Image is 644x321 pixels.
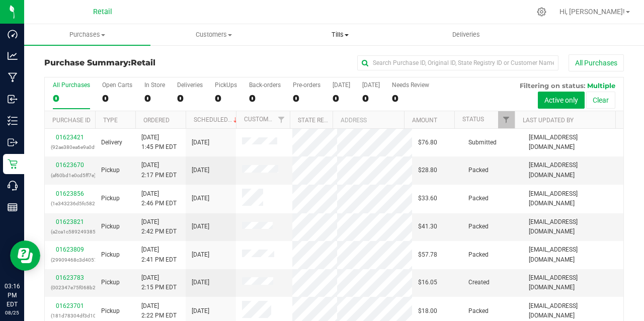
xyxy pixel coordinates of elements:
[51,255,89,265] p: (29909468c3d40576)
[51,199,89,208] p: (1e343236d5fc5822)
[523,117,574,124] a: Last Updated By
[418,250,437,260] span: $57.78
[8,51,18,61] inline-svg: Analytics
[56,218,84,225] a: 01623821
[192,278,209,287] span: [DATE]
[586,92,615,109] button: Clear
[93,8,112,16] span: Retail
[8,94,18,104] inline-svg: Inbound
[439,30,494,39] span: Deliveries
[418,194,437,203] span: $33.60
[244,116,275,123] a: Customer
[101,278,120,287] span: Pickup
[468,194,489,203] span: Packed
[131,58,155,67] span: Retail
[587,82,615,90] span: Multiple
[529,273,617,292] span: [EMAIL_ADDRESS][DOMAIN_NAME]
[56,190,84,197] a: 01623856
[192,306,209,316] span: [DATE]
[277,30,403,39] span: Tills
[418,306,437,316] span: $18.00
[529,245,617,264] span: [EMAIL_ADDRESS][DOMAIN_NAME]
[249,82,281,89] div: Back-orders
[468,306,489,316] span: Packed
[333,82,350,89] div: [DATE]
[102,82,132,89] div: Open Carts
[529,301,617,320] span: [EMAIL_ADDRESS][DOMAIN_NAME]
[141,245,177,264] span: [DATE] 2:41 PM EDT
[333,111,404,129] th: Address
[101,306,120,316] span: Pickup
[403,24,529,45] a: Deliveries
[194,116,239,123] a: Scheduled
[529,133,617,152] span: [EMAIL_ADDRESS][DOMAIN_NAME]
[56,274,84,281] a: 01623783
[192,138,209,147] span: [DATE]
[51,227,89,236] p: (a2ca1c5892493852)
[418,222,437,231] span: $41.30
[333,93,350,104] div: 0
[8,159,18,169] inline-svg: Retail
[418,166,437,175] span: $28.80
[277,24,403,45] a: Tills
[392,93,429,104] div: 0
[192,250,209,260] span: [DATE]
[144,93,165,104] div: 0
[215,82,237,89] div: PickUps
[141,160,177,180] span: [DATE] 2:17 PM EDT
[5,309,20,316] p: 08/25
[177,93,203,104] div: 0
[101,222,120,231] span: Pickup
[177,82,203,89] div: Deliveries
[569,54,624,71] button: All Purchases
[24,24,150,45] a: Purchases
[44,58,237,67] h3: Purchase Summary:
[192,194,209,203] span: [DATE]
[101,166,120,175] span: Pickup
[51,171,89,180] p: (af60bd1e0cd5ff7e)
[538,92,585,109] button: Active only
[293,82,320,89] div: Pre-orders
[8,202,18,212] inline-svg: Reports
[8,137,18,147] inline-svg: Outbound
[468,166,489,175] span: Packed
[412,117,437,124] a: Amount
[143,117,170,124] a: Ordered
[192,166,209,175] span: [DATE]
[559,8,625,16] span: Hi, [PERSON_NAME]!
[102,93,132,104] div: 0
[273,111,289,128] a: Filter
[192,222,209,231] span: [DATE]
[8,29,18,39] inline-svg: Dashboard
[498,111,515,128] a: Filter
[141,217,177,236] span: [DATE] 2:42 PM EDT
[529,217,617,236] span: [EMAIL_ADDRESS][DOMAIN_NAME]
[141,301,177,320] span: [DATE] 2:22 PM EDT
[103,117,118,124] a: Type
[51,311,89,320] p: (181d78304df3d10e)
[462,116,484,123] a: Status
[52,117,91,124] a: Purchase ID
[362,93,380,104] div: 0
[5,282,20,309] p: 03:16 PM EDT
[53,82,90,89] div: All Purchases
[51,283,89,292] p: (002347e75f068b23)
[101,138,122,147] span: Delivery
[56,302,84,309] a: 01623701
[529,189,617,208] span: [EMAIL_ADDRESS][DOMAIN_NAME]
[215,93,237,104] div: 0
[468,222,489,231] span: Packed
[8,72,18,83] inline-svg: Manufacturing
[249,93,281,104] div: 0
[392,82,429,89] div: Needs Review
[101,194,120,203] span: Pickup
[468,138,497,147] span: Submitted
[535,7,548,17] div: Manage settings
[298,117,351,124] a: State Registry ID
[468,250,489,260] span: Packed
[520,82,585,90] span: Filtering on status:
[418,278,437,287] span: $16.05
[151,30,276,39] span: Customers
[56,134,84,141] a: 01623421
[56,246,84,253] a: 01623809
